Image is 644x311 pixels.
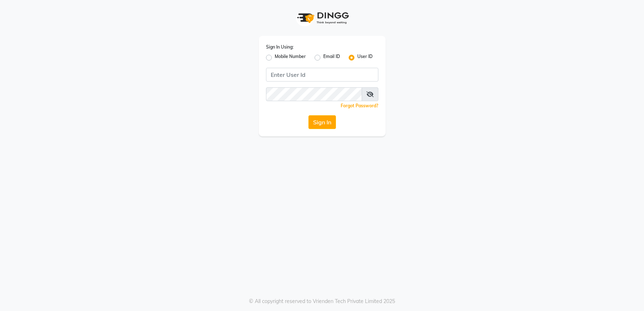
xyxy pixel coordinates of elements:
label: Email ID [323,53,340,62]
label: User ID [357,53,373,62]
label: Mobile Number [275,53,306,62]
input: Username [266,87,362,101]
input: Username [266,68,378,82]
img: logo1.svg [293,7,351,29]
a: Forgot Password? [341,103,378,108]
button: Sign In [308,115,336,129]
label: Sign In Using: [266,44,294,50]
